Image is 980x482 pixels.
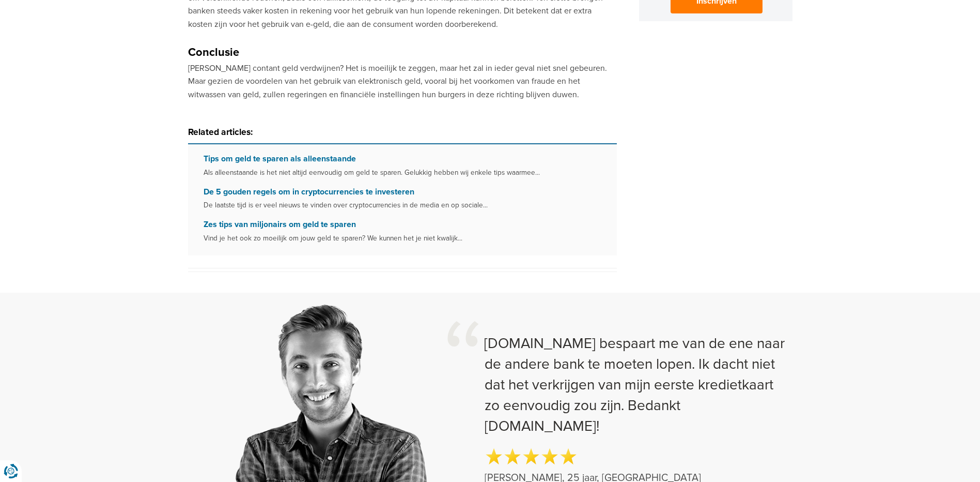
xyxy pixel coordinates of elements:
[188,46,239,59] strong: Conclusie
[204,168,540,177] small: Als alleenstaande is het niet altijd eenvoudig om geld te sparen. Gelukkig hebben wij enkele tips...
[204,219,356,230] a: Zes tips van miljonairs om geld te sparen
[204,187,414,197] a: De 5 gouden regels om in cryptocurrencies te investeren
[188,124,617,144] h3: Related articles:
[639,46,794,113] iframe: fb:page Facebook Social Plugin
[188,62,617,102] p: [PERSON_NAME] contant geld verdwijnen? Het is moeilijk te zeggen, maar het zal in ieder geval nie...
[204,234,462,243] small: Vind je het ook zo moeilijk om jouw geld te sparen? We kunnen het je niet kwalijk...
[204,154,356,164] a: Tips om geld te sparen als alleenstaande
[484,335,785,435] span: [DOMAIN_NAME] bespaart me van de ene naar de andere bank te moeten lopen. Ik dacht niet dat het v...
[204,201,488,209] small: De laatste tijd is er veel nieuws te vinden over cryptocurrencies in de media en op sociale...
